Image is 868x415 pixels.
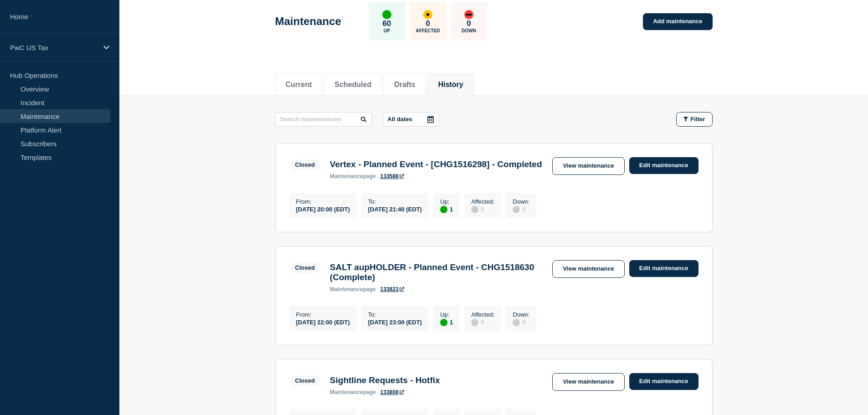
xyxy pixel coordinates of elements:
span: Filter [691,116,705,123]
button: Drafts [394,81,415,89]
div: affected [423,10,432,19]
p: Affected [416,28,440,33]
div: [DATE] 21:40 (EDT) [368,205,422,213]
div: disabled [513,206,520,213]
p: page [330,286,376,292]
span: maintenance [330,286,363,292]
a: 133823 [380,286,404,292]
div: disabled [471,206,478,213]
div: [DATE] 22:00 (EDT) [296,318,350,326]
div: Closed [295,161,315,168]
button: History [438,81,463,89]
p: From : [296,311,350,318]
input: Search maintenances [275,112,372,127]
p: All dates [388,116,412,123]
p: PwC US Tax [10,44,98,51]
div: 0 [513,205,529,213]
a: 133588 [380,173,404,179]
p: page [330,389,376,395]
div: 0 [513,318,529,326]
div: down [464,10,473,19]
p: Up [384,28,390,33]
a: View maintenance [552,157,624,175]
p: 0 [426,19,430,28]
button: Filter [676,112,713,127]
p: page [330,173,376,179]
a: Edit maintenance [629,373,699,390]
div: up [440,319,447,326]
a: 133808 [380,389,404,395]
div: 1 [440,318,453,326]
a: View maintenance [552,260,624,278]
p: Affected : [471,198,494,205]
a: Add maintenance [643,13,712,30]
a: Edit maintenance [629,157,699,174]
p: 60 [382,19,391,28]
button: All dates [383,112,439,127]
div: 0 [471,205,494,213]
div: disabled [513,319,520,326]
div: up [382,10,391,19]
div: [DATE] 20:00 (EDT) [296,205,350,213]
p: Up : [440,311,453,318]
span: maintenance [330,389,363,395]
div: [DATE] 23:00 (EDT) [368,318,422,326]
p: Down [462,28,476,33]
p: Affected : [471,311,494,318]
a: Edit maintenance [629,260,699,277]
h3: Vertex - Planned Event - [CHG1516298] - Completed [330,159,542,169]
button: Scheduled [334,81,371,89]
div: up [440,206,447,213]
a: View maintenance [552,373,624,391]
div: Closed [295,264,315,271]
p: To : [368,198,422,205]
p: 0 [467,19,471,28]
h3: SALT aupHOLDER - Planned Event - CHG1518630 (Complete) [330,262,544,282]
div: 1 [440,205,453,213]
h3: Sightline Requests - Hotfix [330,375,440,385]
div: 0 [471,318,494,326]
button: Current [286,81,312,89]
div: Closed [295,377,315,384]
span: maintenance [330,173,363,179]
p: Down : [513,198,529,205]
div: disabled [471,319,478,326]
p: Up : [440,198,453,205]
h1: Maintenance [275,15,341,28]
p: Down : [513,311,529,318]
p: To : [368,311,422,318]
p: From : [296,198,350,205]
